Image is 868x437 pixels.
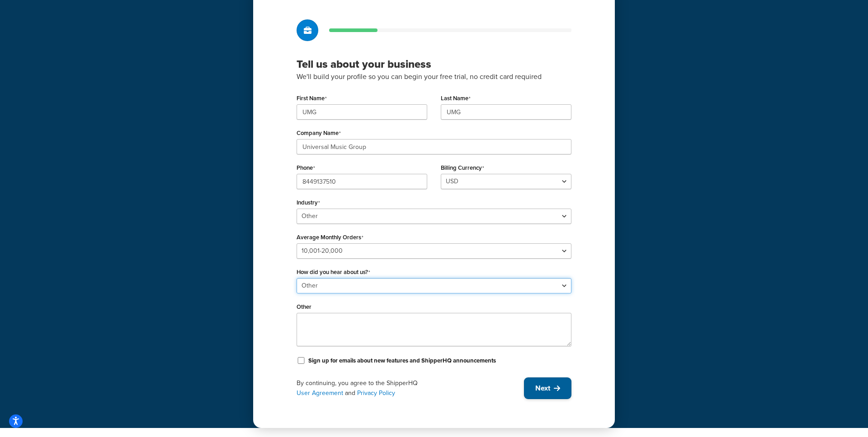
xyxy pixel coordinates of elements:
[297,164,315,172] label: Phone
[441,95,471,102] label: Last Name
[297,57,571,71] h3: Tell us about your business
[524,377,571,399] button: Next
[297,388,343,398] a: User Agreement
[297,95,327,102] label: First Name
[308,357,496,365] label: Sign up for emails about new features and ShipperHQ announcements
[297,130,341,137] label: Company Name
[297,303,311,310] label: Other
[535,383,550,393] span: Next
[297,199,320,206] label: Industry
[297,269,370,276] label: How did you hear about us?
[297,71,571,83] p: We'll build your profile so you can begin your free trial, no credit card required
[441,164,484,172] label: Billing Currency
[357,388,395,398] a: Privacy Policy
[297,378,524,398] div: By continuing, you agree to the ShipperHQ and
[297,234,363,241] label: Average Monthly Orders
